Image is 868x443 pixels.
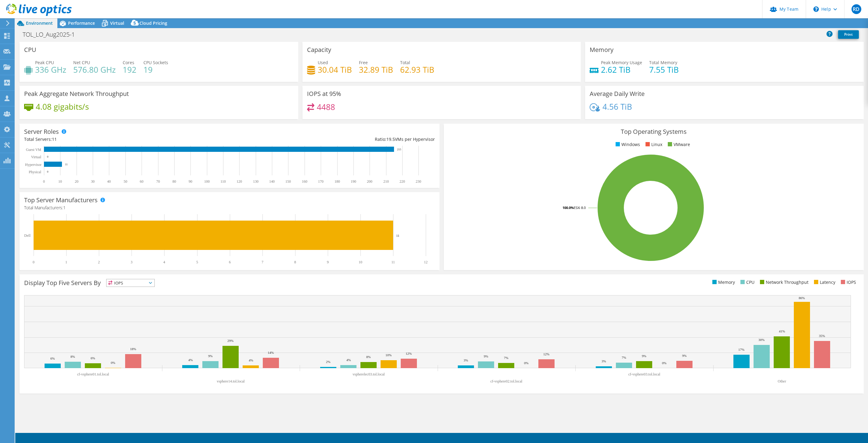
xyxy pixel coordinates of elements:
[229,260,231,264] text: 6
[758,338,765,342] text: 30%
[65,163,68,166] text: 11
[383,179,389,184] text: 210
[758,279,808,286] li: Network Throughput
[490,379,523,383] text: cf-vsphere02.tol.local
[601,66,642,73] h4: 2.62 TiB
[111,361,115,364] text: 0%
[73,60,90,65] span: Net CPU
[139,20,167,26] span: Cloud Pricing
[448,128,859,135] h3: Top Operating Systems
[642,354,646,358] text: 9%
[217,379,245,383] text: vsphere14.tol.local
[400,60,410,65] span: Total
[143,60,168,65] span: CPU Sockets
[107,179,111,184] text: 40
[227,339,233,342] text: 29%
[262,260,263,264] text: 7
[77,372,109,376] text: cf-vsphere01.tol.local
[123,60,134,65] span: Cores
[68,20,95,26] span: Performance
[562,205,574,210] tspan: 100.0%
[602,103,632,110] h4: 4.56 TiB
[327,260,329,264] text: 9
[391,260,395,264] text: 11
[397,148,401,151] text: 215
[400,66,434,73] h4: 62.93 TiB
[386,136,395,142] span: 19.5
[24,233,31,238] text: Dell
[406,352,412,355] text: 12%
[91,356,95,360] text: 6%
[47,155,49,158] text: 0
[63,205,66,211] span: 1
[189,179,192,184] text: 90
[24,204,435,211] h4: Total Manufacturers:
[351,179,356,184] text: 190
[24,197,98,203] h3: Top Server Manufacturers
[778,379,786,383] text: Other
[208,354,213,358] text: 9%
[666,141,690,148] li: VMware
[839,279,856,286] li: IOPS
[26,148,41,152] text: Guest VM
[307,46,331,53] h3: Capacity
[43,179,45,184] text: 0
[682,354,687,357] text: 9%
[29,170,41,174] text: Physical
[614,141,640,148] li: Windows
[524,361,529,365] text: 0%
[163,260,165,264] text: 4
[504,356,508,360] text: 7%
[52,136,57,142] span: 11
[302,179,307,184] text: 160
[285,179,291,184] text: 150
[307,90,341,97] h3: IOPS at 95%
[131,260,132,264] text: 3
[622,356,626,359] text: 7%
[156,179,160,184] text: 70
[400,179,405,184] text: 220
[385,353,392,357] text: 10%
[590,90,645,97] h3: Average Daily Write
[335,179,340,184] text: 180
[353,372,385,376] text: vspherelec03.tol.local
[602,359,606,363] text: 3%
[574,205,586,210] tspan: ESXi 8.0
[75,179,78,184] text: 20
[779,329,785,333] text: 41%
[628,372,660,376] text: cf-vsphere03.tol.local
[249,358,253,362] text: 4%
[123,66,136,73] h4: 192
[318,66,352,73] h4: 30.04 TiB
[366,355,371,359] text: 8%
[662,361,667,365] text: 0%
[424,260,428,264] text: 12
[33,260,34,264] text: 0
[464,358,468,362] text: 3%
[346,358,351,362] text: 4%
[253,179,259,184] text: 130
[649,60,677,65] span: Total Memory
[20,31,84,38] h1: TOL_LO_Aug2025-1
[396,234,400,237] text: 11
[590,46,613,53] h3: Memory
[852,4,861,14] span: RD
[711,279,735,286] li: Memory
[237,179,242,184] text: 120
[359,66,393,73] h4: 32.89 TiB
[24,46,36,53] h3: CPU
[359,60,368,65] span: Free
[813,6,819,12] svg: \n
[36,103,89,110] h4: 4.08 gigabits/s
[268,351,274,354] text: 14%
[318,179,324,184] text: 170
[484,354,488,358] text: 9%
[416,179,421,184] text: 230
[50,357,55,360] text: 6%
[649,66,679,73] h4: 7.55 TiB
[25,163,42,167] text: Hypervisor
[24,136,230,143] div: Total Servers:
[65,260,67,264] text: 1
[98,260,100,264] text: 2
[204,179,210,184] text: 100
